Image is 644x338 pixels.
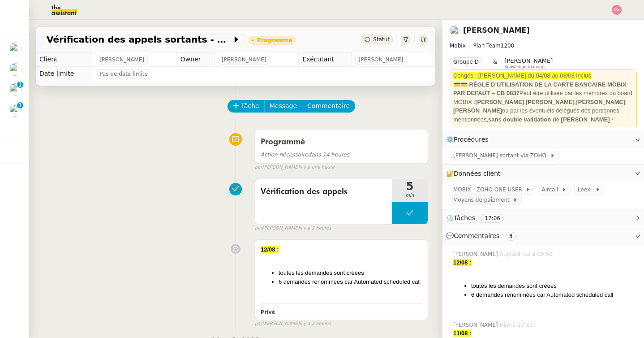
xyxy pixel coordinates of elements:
[18,102,22,110] p: 1
[612,5,622,15] img: svg
[255,320,262,328] span: par
[473,43,501,49] span: Plan Team
[453,330,471,337] strong: 11/08 :
[500,250,554,258] span: Aujourd’hui à 09:50
[576,99,625,105] strong: [PERSON_NAME]
[228,100,265,113] button: Tâche
[454,214,475,221] span: Tâches
[501,43,515,49] span: 1200
[453,81,627,97] strong: 💳💳 RÈGLE D’UTILISATION DE LA CARTE BANCAIRE MOBIX PAR DEFAUT – CB 0837
[261,152,349,158] span: dans 14 heures
[442,165,644,182] div: 🔐Données client
[261,152,308,158] span: Action nécessaire
[392,192,428,199] span: min
[471,282,637,290] li: toutes les demandes sont créées
[261,185,386,199] span: Vérification des appels
[9,63,21,76] img: users%2FSoHiyPZ6lTh48rkksBJmVXB4Fxh1%2Favatar%2F784cdfc3-6442-45b8-8ed3-42f1cc9271a4
[453,151,550,160] span: [PERSON_NAME] sortant via ZOHO
[261,309,275,315] b: Privé
[442,227,644,245] div: 💬Commentaires 3
[453,195,513,204] span: Moyens de paiement
[446,214,511,221] span: ⏲️
[176,52,214,67] td: Owner
[481,214,504,223] nz-tag: 17:06
[264,100,302,113] button: Message
[261,138,305,146] span: Programmé
[578,185,595,194] span: Leexi
[255,225,262,232] span: par
[475,99,524,105] strong: [PERSON_NAME]
[18,82,22,90] p: 1
[454,136,489,143] span: Procédures
[454,232,499,239] span: Commentaires
[541,185,561,194] span: Aircall
[450,43,466,49] span: Mobix
[302,100,355,113] button: Commentaire
[9,104,21,117] img: users%2FC9SBsJ0duuaSgpQFj5LgoEX8n0o2%2Favatar%2Fec9d51b8-9413-4189-adfb-7be4d8c96a3c
[453,107,502,114] strong: [PERSON_NAME]
[446,134,493,145] span: ⚙️
[255,320,331,328] small: [PERSON_NAME]
[47,35,232,44] span: Vérification des appels sortants - août 2025
[446,169,504,179] span: 🔐
[453,185,525,194] span: MOBIX - ZOHO ONE USER
[446,232,519,239] span: 💬
[442,131,644,148] div: ⚙️Procédures
[504,57,553,69] app-user-label: Knowledge manager
[307,101,350,111] span: Commentaire
[442,209,644,227] div: ⏲️Tâches 17:06
[454,170,501,177] span: Données client
[504,65,546,69] span: Knowledge manager
[17,82,23,88] nz-badge-sup: 1
[506,232,516,241] nz-tag: 3
[241,101,259,111] span: Tâche
[255,164,262,171] span: par
[504,57,553,64] span: [PERSON_NAME]
[257,38,292,43] div: Programmé
[222,55,266,64] span: [PERSON_NAME]
[526,99,575,105] strong: [PERSON_NAME]
[392,181,428,192] span: 5
[450,26,459,35] img: users%2FW4OQjB9BRtYK2an7yusO0WsYLsD3%2Favatar%2F28027066-518b-424c-8476-65f2e549ac29
[373,36,390,43] span: Statut
[493,57,497,69] span: &
[453,80,633,124] div: Peut être utilisée par les membres du board MOBIX : , , , ou par les éventuels délégués des perso...
[453,72,591,79] span: Congés : [PERSON_NAME] du 04/08 au 08/08 inclus
[9,83,21,96] img: users%2FW4OQjB9BRtYK2an7yusO0WsYLsD3%2Favatar%2F28027066-518b-424c-8476-65f2e549ac29
[453,321,500,329] span: [PERSON_NAME]
[450,57,482,66] nz-tag: Groupe D
[463,26,530,35] a: [PERSON_NAME]
[36,52,92,67] td: Client
[261,246,279,253] strong: 12/08 :
[453,250,500,258] span: [PERSON_NAME]
[99,55,144,64] span: [PERSON_NAME]
[299,52,351,67] td: Exécutant
[279,269,422,277] li: toutes les demandes sont créées
[270,101,297,111] span: Message
[300,225,331,232] span: il y a 2 heures
[36,67,92,81] td: Date limite
[279,277,422,286] li: 6 demandes renommées car Automated scheduled call
[300,164,335,171] span: il y a une heure
[99,69,148,78] span: Pas de date limite
[359,55,404,64] span: [PERSON_NAME]
[17,102,23,108] nz-badge-sup: 1
[453,259,471,266] strong: 12/08 :
[488,116,614,123] strong: sans double validation de [PERSON_NAME] -
[255,164,335,171] small: [PERSON_NAME]
[9,43,21,55] img: users%2FSoHiyPZ6lTh48rkksBJmVXB4Fxh1%2Favatar%2F784cdfc3-6442-45b8-8ed3-42f1cc9271a4
[500,321,535,329] span: Hier à 17:13
[300,320,331,328] span: il y a 2 heures
[471,290,637,299] li: 6 demandes renommées car Automated scheduled call
[255,225,331,232] small: [PERSON_NAME]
